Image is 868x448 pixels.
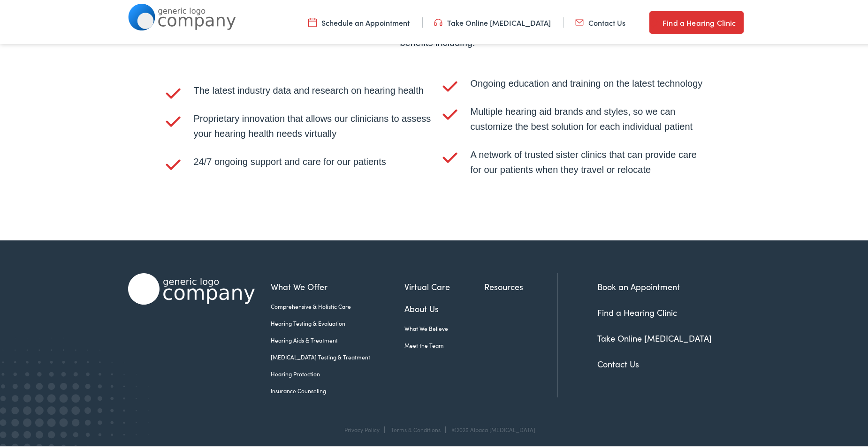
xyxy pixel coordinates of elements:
a: Find a Hearing Clinic [597,305,677,316]
a: [MEDICAL_DATA] Testing & Treatment [271,351,404,359]
a: Privacy Policy [344,424,380,432]
a: What We Offer [271,278,404,291]
a: Resources [484,278,557,291]
div: A network of trusted sister clinics that can provide care for our patients when they travel or re... [471,145,710,175]
img: utility icon [575,15,584,26]
div: Ongoing education and training on the latest technology [471,74,710,89]
div: The latest industry data and research on hearing health [194,81,433,96]
a: Take Online [MEDICAL_DATA] [434,15,551,26]
a: Meet the Team [404,339,484,348]
img: utility icon [308,15,317,26]
div: 24/7 ongoing support and care for our patients [194,152,433,182]
a: Take Online [MEDICAL_DATA] [597,330,712,342]
a: Contact Us [597,356,639,368]
a: What We Believe [404,322,484,331]
a: Book an Appointment [597,279,680,291]
a: Hearing Testing & Evaluation [271,317,404,326]
div: Proprietary innovation that allows our clinicians to assess your hearing health needs virtually [194,109,433,139]
img: utility icon [434,15,442,26]
img: Alpaca Audiology [128,271,255,303]
img: utility icon [649,15,658,26]
a: Insurance Counseling [271,385,404,393]
div: Multiple hearing aid brands and styles, so we can customize the best solution for each individual... [471,102,710,132]
a: Virtual Care [404,278,484,291]
a: Contact Us [575,15,625,26]
div: ©2025 Alpaca [MEDICAL_DATA] [447,425,535,431]
a: Hearing Protection [271,368,404,376]
a: Schedule an Appointment [308,15,410,26]
a: Hearing Aids & Treatment [271,334,404,343]
a: Comprehensive & Holistic Care [271,300,404,309]
a: About Us [404,300,484,313]
a: Terms & Conditions [391,424,441,432]
a: Find a Hearing Clinic [649,9,743,32]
